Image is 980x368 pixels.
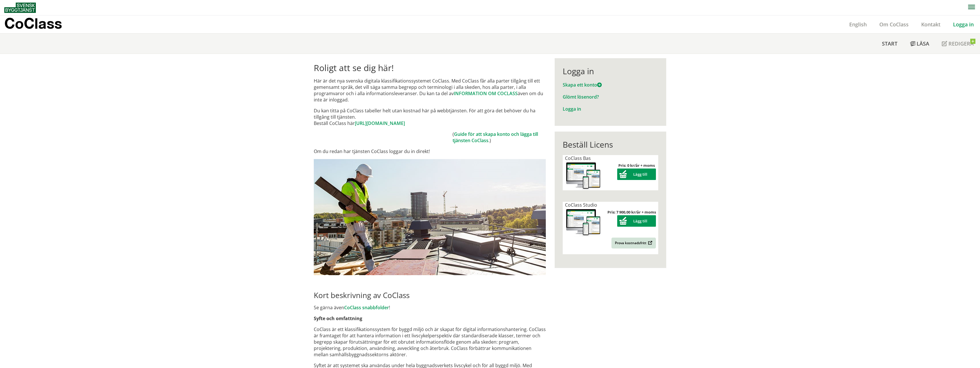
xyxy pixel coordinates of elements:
p: Här är det nya svenska digitala klassifikationssystemet CoClass. Med CoClass får alla parter till... [314,78,546,103]
button: Lägg till [617,215,656,227]
strong: Pris: 0 kr/år + moms [618,163,655,168]
img: coclass-license.jpg [565,208,602,237]
a: Logga in [563,106,581,112]
a: Om CoClass [873,21,915,28]
div: Logga in [563,66,658,76]
img: Svensk Byggtjänst [4,3,36,13]
a: Läsa [904,34,936,54]
h1: Roligt att se dig här! [314,63,546,73]
td: ( .) [453,131,546,144]
span: CoClass Studio [565,202,597,208]
span: Start [882,40,897,47]
a: Kontakt [915,21,947,28]
p: Se gärna även ! [314,304,546,311]
a: Glömt lösenord? [563,94,599,100]
a: Skapa ett konto [563,82,602,88]
span: Läsa [917,40,929,47]
button: Lägg till [617,169,656,180]
a: [URL][DOMAIN_NAME] [355,120,405,126]
h2: Kort beskrivning av CoClass [314,291,546,300]
a: Prova kostnadsfritt [611,238,656,248]
a: CoClass snabbfolder [344,304,389,311]
a: INFORMATION OM COCLASS [454,90,518,97]
a: Logga in [947,21,980,28]
a: English [843,21,873,28]
a: Start [876,34,904,54]
p: Om du redan har tjänsten CoClass loggar du in direkt! [314,148,546,154]
p: CoClass är ett klassifikationssystem för byggd miljö och är skapat för digital informationshanter... [314,326,546,358]
a: Guide för att skapa konto och lägga till tjänsten CoClass [453,131,538,144]
img: Outbound.png [647,241,652,245]
img: coclass-license.jpg [565,161,602,190]
span: CoClass Bas [565,155,591,161]
strong: Pris: 7 900,00 kr/år + moms [607,210,656,215]
p: CoClass [4,20,62,27]
a: CoClass [4,15,74,33]
img: login.jpg [314,159,546,275]
div: Beställ Licens [563,140,658,149]
a: Lägg till [617,172,656,177]
strong: Syfte och omfattning [314,315,362,322]
p: Du kan titta på CoClass tabeller helt utan kostnad här på webbtjänsten. För att göra det behöver ... [314,107,546,126]
a: Lägg till [617,218,656,224]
